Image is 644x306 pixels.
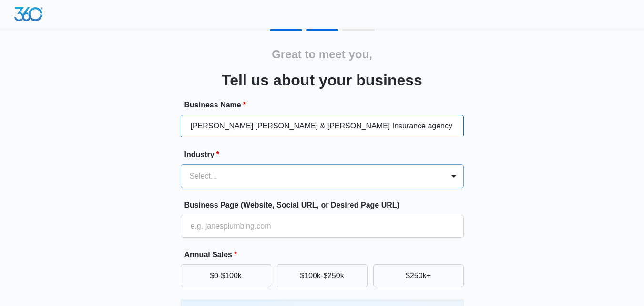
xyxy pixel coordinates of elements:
h3: Tell us about your business [222,69,422,92]
label: Industry [184,149,468,160]
label: Business Page (Website, Social URL, or Desired Page URL) [184,200,468,211]
input: e.g. Jane's Plumbing [181,115,464,137]
button: $100k-$250k [277,264,368,287]
h2: Great to meet you, [272,46,372,63]
button: $0-$100k [181,264,271,287]
label: Business Name [184,99,468,111]
input: e.g. janesplumbing.com [181,215,464,238]
button: $250k+ [373,264,464,287]
label: Annual Sales [184,249,468,261]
